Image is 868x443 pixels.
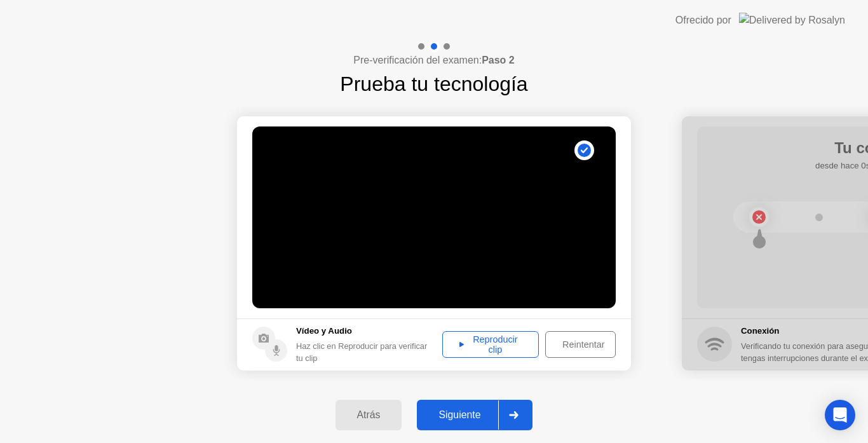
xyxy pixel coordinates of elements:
[339,409,398,421] div: Atrás
[447,334,534,355] div: Reproducir clip
[421,409,498,421] div: Siguiente
[675,13,731,28] div: Ofrecido por
[417,400,532,430] button: Siguiente
[545,331,616,358] button: Reintentar
[550,339,617,350] div: Reintentar
[739,13,845,27] img: Delivered by Rosalyn
[336,400,402,430] button: Atrás
[442,331,539,358] button: Reproducir clip
[296,325,436,337] h5: Vídeo y Audio
[825,400,855,430] div: Open Intercom Messenger
[482,55,515,65] b: Paso 2
[296,340,436,364] div: Haz clic en Reproducir para verificar tu clip
[340,69,527,99] h1: Prueba tu tecnología
[353,53,514,68] h4: Pre-verificación del examen:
